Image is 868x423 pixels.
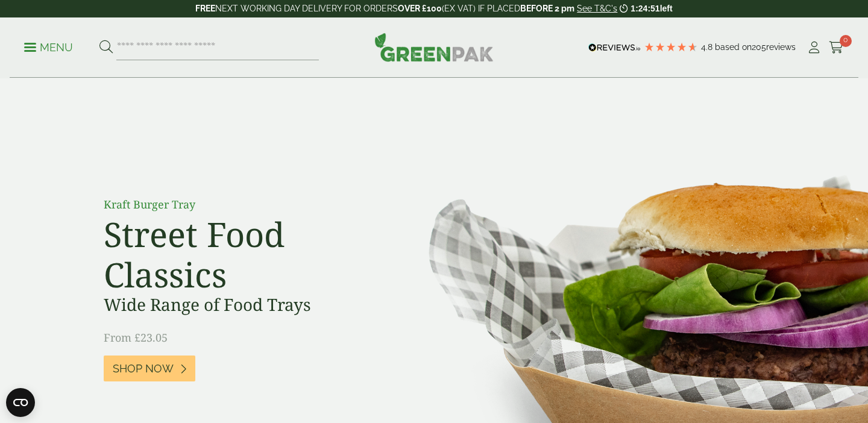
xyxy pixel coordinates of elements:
[829,42,844,54] i: Cart
[701,42,715,52] span: 4.8
[374,33,494,61] img: GreenPak Supplies
[715,42,752,52] span: Based on
[631,4,659,13] span: 1:24:51
[520,4,574,13] strong: BEFORE 2 pm
[752,42,766,52] span: 205
[398,4,442,13] strong: OVER £100
[807,42,822,54] i: My Account
[24,40,73,55] p: Menu
[577,4,617,13] a: See T&C's
[644,42,698,52] div: 4.79 Stars
[829,39,844,57] a: 0
[840,35,852,47] span: 0
[24,40,73,52] a: Menu
[113,362,174,375] span: Shop Now
[104,214,375,295] h2: Street Food Classics
[588,43,641,52] img: REVIEWS.io
[195,4,215,13] strong: FREE
[104,196,375,213] p: Kraft Burger Tray
[766,42,796,52] span: reviews
[104,330,168,345] span: From £23.05
[6,388,35,417] button: Open CMP widget
[104,356,195,381] a: Shop Now
[660,4,673,13] span: left
[104,295,375,315] h3: Wide Range of Food Trays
